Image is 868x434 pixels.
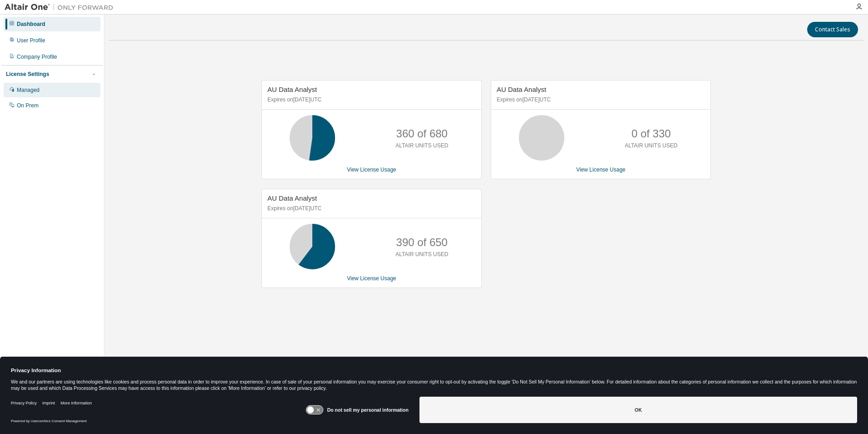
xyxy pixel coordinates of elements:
[17,20,45,28] div: Dashboard
[17,86,39,94] div: Managed
[267,86,317,93] span: AU Data Analyst
[17,102,39,109] div: On Prem
[267,205,473,212] p: Expires on [DATE] UTC
[576,167,626,173] a: View License Usage
[6,71,49,78] div: License Settings
[396,126,448,141] p: 360 of 680
[631,126,671,141] p: 0 of 330
[395,251,448,258] p: ALTAIR UNITS USED
[395,142,448,150] p: ALTAIR UNITS USED
[347,167,396,173] a: View License Usage
[347,275,396,282] a: View License Usage
[5,3,118,12] img: Altair One
[497,96,703,104] p: Expires on [DATE] UTC
[807,22,858,37] button: Contact Sales
[267,96,473,104] p: Expires on [DATE] UTC
[17,37,45,44] div: User Profile
[396,235,448,250] p: 390 of 650
[17,53,57,61] div: Company Profile
[497,86,546,93] span: AU Data Analyst
[267,194,317,202] span: AU Data Analyst
[625,142,677,150] p: ALTAIR UNITS USED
